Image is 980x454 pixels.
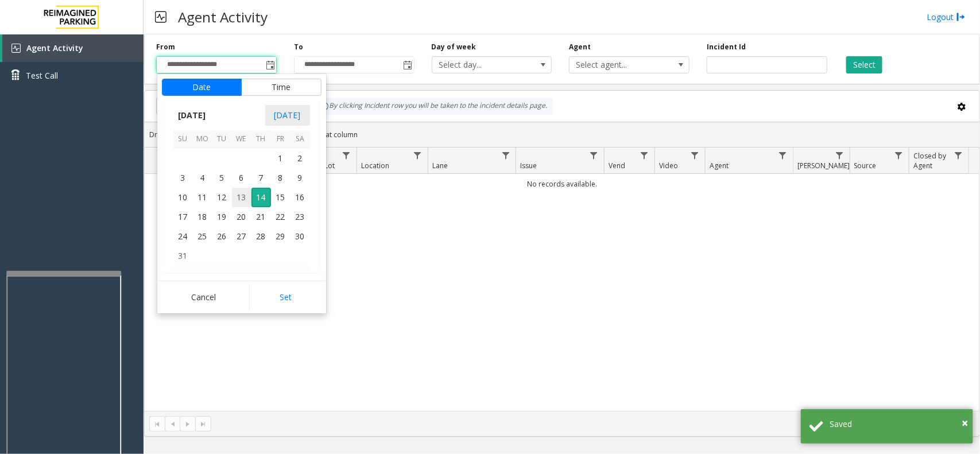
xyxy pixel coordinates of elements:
[339,148,354,163] a: Lot Filter Menu
[11,44,21,53] img: 'icon'
[232,227,251,246] span: 27
[294,42,303,52] label: To
[956,11,966,23] img: logout
[498,148,513,163] a: Lane Filter Menu
[271,168,290,188] td: Friday, August 8, 2025
[155,3,166,31] img: pageIcon
[173,227,193,246] td: Sunday, August 24, 2025
[290,188,310,207] td: Saturday, August 16, 2025
[927,11,966,23] a: Logout
[162,79,242,96] button: Date tab
[854,161,877,170] span: Source
[290,227,310,246] td: Saturday, August 30, 2025
[290,227,310,246] span: 30
[232,207,251,227] span: 20
[232,188,251,207] td: Wednesday, August 13, 2025
[401,57,414,73] span: Toggle popup
[173,207,193,227] td: Sunday, August 17, 2025
[173,168,193,188] span: 3
[775,148,791,163] a: Agent Filter Menu
[193,227,212,246] span: 25
[324,161,335,170] span: Lot
[290,168,310,188] span: 9
[832,148,847,163] a: Parker Filter Menu
[707,42,746,52] label: Incident Id
[212,207,232,227] td: Tuesday, August 19, 2025
[290,207,310,227] span: 23
[637,148,652,163] a: Vend Filter Menu
[173,207,193,227] span: 17
[271,227,290,246] td: Friday, August 29, 2025
[212,227,232,246] span: 26
[232,168,251,188] span: 6
[212,227,232,246] td: Tuesday, August 26, 2025
[193,130,212,148] th: Mo
[361,161,389,170] span: Location
[173,246,193,266] td: Sunday, August 31, 2025
[962,414,968,432] button: Close
[570,57,665,73] span: Select agent...
[290,188,310,207] span: 16
[212,168,232,188] td: Tuesday, August 5, 2025
[26,69,58,82] span: Test Call
[913,151,946,170] span: Closed by Agent
[212,130,232,148] th: Tu
[232,168,251,188] td: Wednesday, August 6, 2025
[251,227,271,246] span: 28
[2,34,144,62] a: Agent Activity
[193,227,212,246] td: Monday, August 25, 2025
[162,285,246,310] button: Cancel
[264,57,276,73] span: Toggle popup
[271,168,290,188] span: 8
[271,207,290,227] td: Friday, August 22, 2025
[314,98,553,115] div: By clicking Incident row you will be taken to the incident details page.
[586,148,602,163] a: Issue Filter Menu
[710,161,729,170] span: Agent
[830,418,964,430] div: Saved
[271,149,290,168] span: 1
[173,188,193,207] td: Sunday, August 10, 2025
[193,188,212,207] td: Monday, August 11, 2025
[232,207,251,227] td: Wednesday, August 20, 2025
[962,415,968,430] span: ×
[271,188,290,207] td: Friday, August 15, 2025
[251,207,271,227] span: 21
[232,188,251,207] span: 13
[212,188,232,207] span: 12
[173,168,193,188] td: Sunday, August 3, 2025
[290,168,310,188] td: Saturday, August 9, 2025
[569,42,591,52] label: Agent
[521,161,537,170] span: Issue
[173,266,310,285] th: [DATE]
[193,188,212,207] span: 11
[797,161,850,170] span: [PERSON_NAME]
[659,161,678,170] span: Video
[271,227,290,246] span: 29
[172,3,273,31] h3: Agent Activity
[232,130,251,148] th: We
[232,227,251,246] td: Wednesday, August 27, 2025
[145,148,979,411] div: Data table
[410,148,425,163] a: Location Filter Menu
[251,168,271,188] td: Thursday, August 7, 2025
[271,149,290,168] td: Friday, August 1, 2025
[251,168,271,188] span: 7
[193,168,212,188] span: 4
[145,125,979,145] div: Drag a column header and drop it here to group by that column
[251,188,271,207] span: 14
[271,188,290,207] span: 15
[290,149,310,168] td: Saturday, August 2, 2025
[251,130,271,148] th: Th
[951,148,966,163] a: Closed by Agent Filter Menu
[271,130,290,148] th: Fr
[432,42,477,52] label: Day of week
[265,105,310,126] span: [DATE]
[249,285,321,310] button: Set
[212,207,232,227] span: 19
[251,227,271,246] td: Thursday, August 28, 2025
[218,419,968,429] kendo-pager-info: 0 - 0 of 0 items
[846,56,882,73] button: Select
[609,161,625,170] span: Vend
[193,168,212,188] td: Monday, August 4, 2025
[212,188,232,207] td: Tuesday, August 12, 2025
